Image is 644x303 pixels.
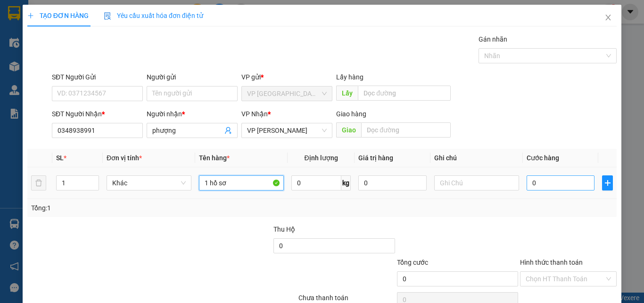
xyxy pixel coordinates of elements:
[336,73,363,81] span: Lấy hàng
[527,154,559,162] span: Cước hàng
[104,12,111,20] img: icon
[604,14,612,21] span: close
[99,55,169,75] div: Nhận: VP [PERSON_NAME]
[112,176,186,190] span: Khác
[341,175,351,190] span: kg
[247,87,327,101] span: VP Đà Lạt
[199,154,230,162] span: Tên hàng
[52,72,143,82] div: SĐT Người Gửi
[31,175,46,190] button: delete
[247,123,327,138] span: VP Phan Thiết
[304,154,338,162] span: Định lượng
[199,175,284,190] input: VD: Bàn, Ghế
[430,149,523,167] th: Ghi chú
[56,154,64,162] span: SL
[147,72,238,82] div: Người gửi
[53,40,124,50] text: DLT2510120005
[358,175,426,190] input: 0
[361,122,451,138] input: Dọc đường
[52,109,143,119] div: SĐT Người Nhận
[241,110,268,118] span: VP Nhận
[358,154,393,162] span: Giá trị hàng
[107,154,142,162] span: Đơn vị tính
[27,12,89,19] span: TẠO ĐƠN HÀNG
[147,109,238,119] div: Người nhận
[27,12,34,19] span: plus
[31,203,249,213] div: Tổng: 1
[434,175,519,190] input: Ghi Chú
[104,12,203,19] span: Yêu cầu xuất hóa đơn điện tử
[336,122,361,138] span: Giao
[397,259,428,266] span: Tổng cước
[224,127,232,134] span: user-add
[479,35,507,43] label: Gán nhãn
[358,86,451,101] input: Dọc đường
[336,86,358,101] span: Lấy
[602,175,613,190] button: plus
[273,225,295,233] span: Thu Hộ
[7,55,94,75] div: Gửi: VP [GEOGRAPHIC_DATA]
[336,110,366,118] span: Giao hàng
[520,259,583,266] label: Hình thức thanh toán
[241,72,332,82] div: VP gửi
[603,179,612,187] span: plus
[595,5,621,31] button: Close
